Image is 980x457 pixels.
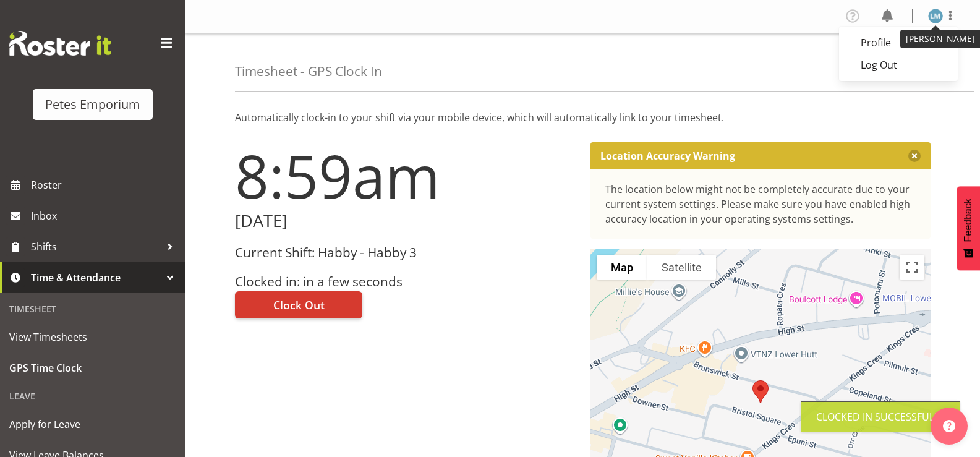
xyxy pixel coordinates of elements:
[235,64,382,79] h4: Timesheet - GPS Clock In
[31,237,161,256] span: Shifts
[900,255,924,280] button: Toggle fullscreen view
[235,142,576,209] h1: 8:59am
[3,322,182,352] a: View Timesheets
[605,182,916,226] div: The location below might not be completely accurate due to your current system settings. Please m...
[600,150,735,162] p: Location Accuracy Warning
[3,296,182,322] div: Timesheet
[9,328,176,346] span: View Timesheets
[908,150,921,162] button: Close message
[235,275,576,289] h3: Clocked in: in a few seconds
[3,383,182,409] div: Leave
[839,32,958,54] a: Profile
[31,176,179,194] span: Roster
[943,420,955,432] img: help-xxl-2.png
[928,9,943,23] img: lianne-morete5410.jpg
[31,268,161,287] span: Time & Attendance
[9,359,176,377] span: GPS Time Clock
[235,291,362,318] button: Clock Out
[235,211,576,231] h2: [DATE]
[31,207,179,225] span: Inbox
[963,199,974,242] span: Feedback
[235,246,576,260] h3: Current Shift: Habby - Habby 3
[9,31,111,56] img: Rosterit website logo
[3,409,182,440] a: Apply for Leave
[273,297,325,313] span: Clock Out
[957,186,980,270] button: Feedback - Show survey
[816,409,945,424] div: Clocked in Successfully
[3,352,182,383] a: GPS Time Clock
[45,95,140,114] div: Petes Emporium
[9,415,176,434] span: Apply for Leave
[839,54,958,76] a: Log Out
[235,110,931,125] p: Automatically clock-in to your shift via your mobile device, which will automatically link to you...
[597,255,647,280] button: Show street map
[647,255,716,280] button: Show satellite imagery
